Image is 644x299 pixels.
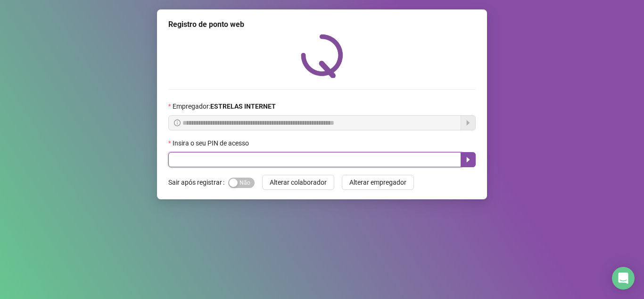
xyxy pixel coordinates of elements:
span: info-circle [174,120,181,126]
span: Empregador : [173,101,276,111]
span: Alterar colaborador [270,177,327,188]
label: Sair após registrar [168,175,228,190]
button: Alterar colaborador [262,175,334,190]
img: QRPoint [301,34,343,78]
strong: ESTRELAS INTERNET [210,103,276,110]
div: Registro de ponto web [168,19,476,30]
span: caret-right [464,156,472,163]
span: Alterar empregador [349,177,406,188]
button: Alterar empregador [342,175,414,190]
div: Open Intercom Messenger [612,267,635,290]
label: Insira o seu PIN de acesso [168,138,255,148]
